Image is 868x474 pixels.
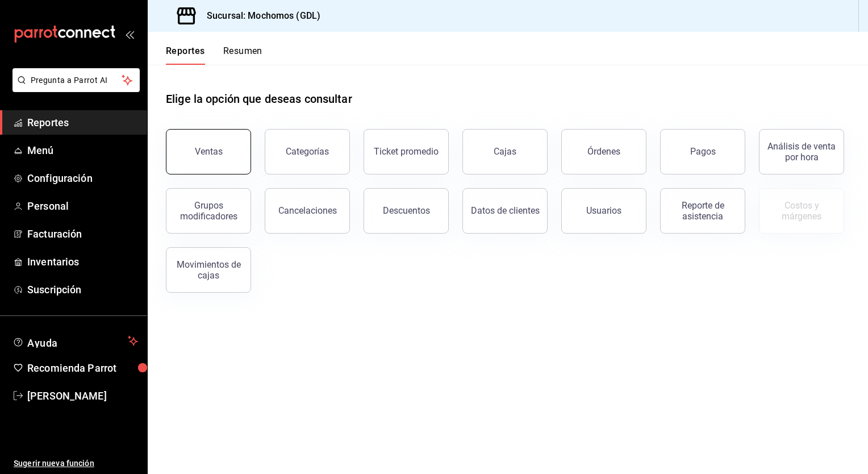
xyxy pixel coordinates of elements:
[471,205,540,216] div: Datos de clientes
[8,82,140,94] a: Pregunta a Parrot AI
[286,146,329,157] div: Categorías
[166,45,205,57] font: Reportes
[31,74,122,86] span: Pregunta a Parrot AI
[587,146,620,157] div: Órdenes
[265,129,350,174] button: Categorías
[12,68,140,92] button: Pregunta a Parrot AI
[27,284,81,296] font: Suscripción
[166,45,262,65] div: Pestañas de navegación
[265,188,350,234] button: Cancelaciones
[125,30,134,39] button: open_drawer_menu
[27,144,54,156] font: Menú
[383,205,430,216] div: Descuentos
[690,146,716,157] div: Pagos
[166,188,251,234] button: Grupos modificadores
[667,200,738,222] div: Reporte de asistencia
[278,205,337,216] div: Cancelaciones
[462,188,548,234] button: Datos de clientes
[173,259,244,281] div: Movimientos de cajas
[166,247,251,293] button: Movimientos de cajas
[27,256,79,268] font: Inventarios
[561,129,646,174] button: Órdenes
[766,141,837,163] div: Análisis de venta por hora
[660,188,745,234] button: Reporte de asistencia
[27,228,82,240] font: Facturación
[27,117,69,128] font: Reportes
[195,146,223,157] div: Ventas
[166,90,352,107] h1: Elige la opción que deseas consultar
[223,45,262,65] button: Resumen
[759,188,844,234] button: Contrata inventarios para ver este reporte
[27,390,107,402] font: [PERSON_NAME]
[27,362,116,374] font: Recomienda Parrot
[166,129,251,174] button: Ventas
[364,129,449,174] button: Ticket promedio
[586,205,621,216] div: Usuarios
[374,146,439,157] div: Ticket promedio
[766,200,837,222] div: Costos y márgenes
[14,459,94,468] font: Sugerir nueva función
[27,200,69,212] font: Personal
[759,129,844,174] button: Análisis de venta por hora
[173,200,244,222] div: Grupos modificadores
[660,129,745,174] button: Pagos
[198,9,320,23] h3: Sucursal: Mochomos (GDL)
[561,188,646,234] button: Usuarios
[494,146,516,157] div: Cajas
[462,129,548,174] button: Cajas
[27,172,93,184] font: Configuración
[364,188,449,234] button: Descuentos
[27,334,123,348] span: Ayuda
